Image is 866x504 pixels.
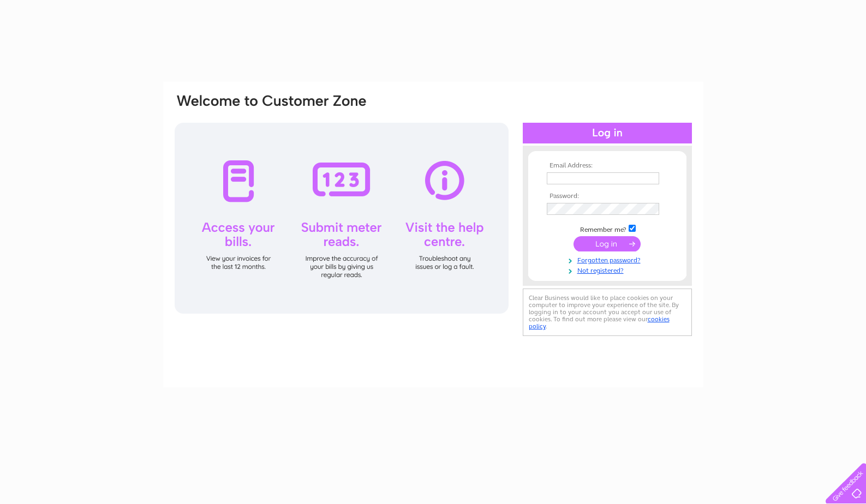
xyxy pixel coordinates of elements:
[547,265,671,275] a: Not registered?
[544,193,671,200] th: Password:
[574,236,641,251] input: Submit
[547,254,671,265] a: Forgotten password?
[544,223,671,234] td: Remember me?
[523,289,692,336] div: Clear Business would like to place cookies on your computer to improve your experience of the sit...
[529,315,670,330] a: cookies policy
[544,162,671,170] th: Email Address:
